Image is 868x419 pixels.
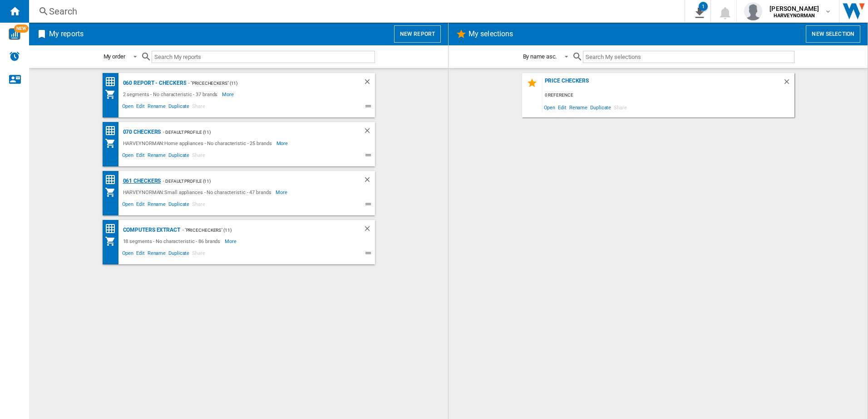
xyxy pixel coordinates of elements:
div: 061 Checkers [121,175,161,187]
span: Share [191,200,207,211]
div: - "PriceCheckers" (11) [180,224,345,236]
div: Search [49,5,661,18]
span: More [222,89,235,100]
div: HARVEYNORMAN:Home appliances - No characteristic - 25 brands [121,138,276,149]
div: Delete [363,224,375,236]
img: wise-card.svg [9,28,20,40]
input: Search My selections [583,51,794,63]
div: HARVEYNORMAN:Small appliances - No characteristic - 47 brands [121,187,276,198]
div: My order [104,53,125,60]
span: Share [612,101,628,113]
div: Price Checkers [542,78,783,90]
span: Rename [146,102,167,113]
span: Share [191,102,207,113]
div: 060 report - Checkers [121,78,187,89]
div: 18 segments - No characteristic - 86 brands [121,236,225,247]
span: Edit [135,200,146,211]
div: Delete [363,127,375,138]
div: Delete [363,78,375,89]
img: profile.jpg [744,2,762,20]
span: Edit [557,101,568,113]
div: My Assortment [105,187,121,198]
span: Edit [135,249,146,260]
span: Duplicate [167,151,191,162]
div: Delete [363,175,375,187]
div: 0 reference [542,90,794,101]
h2: My reports [47,25,85,43]
span: Open [121,249,135,260]
div: Delete [783,78,794,90]
span: More [225,236,238,247]
span: Rename [146,200,167,211]
span: Open [121,200,135,211]
span: Duplicate [589,101,612,113]
div: By name asc. [523,53,557,60]
div: - "PriceCheckers" (11) [186,78,345,89]
span: Duplicate [167,200,191,211]
img: alerts-logo.svg [9,51,20,62]
span: NEW [14,24,29,33]
span: Duplicate [167,102,191,113]
div: - Default profile (11) [161,127,345,138]
span: Edit [135,102,146,113]
button: New report [394,25,441,43]
h2: My selections [467,25,515,43]
span: Duplicate [167,249,191,260]
div: 1 [699,2,708,11]
div: Price Matrix [105,76,121,88]
div: - Default profile (11) [161,175,345,187]
span: Rename [146,249,167,260]
span: Rename [568,101,589,113]
button: New selection [806,25,860,43]
div: Computers extract [121,224,180,236]
span: Open [542,101,557,113]
span: Share [191,151,207,162]
span: More [276,187,289,198]
span: More [276,138,290,149]
input: Search My reports [152,51,375,63]
span: Edit [135,151,146,162]
span: Open [121,151,135,162]
span: Rename [146,151,167,162]
div: 2 segments - No characteristic - 37 brands [121,89,222,100]
div: 070 Checkers [121,127,161,138]
div: Price Matrix [105,174,121,185]
span: Open [121,102,135,113]
div: My Assortment [105,138,121,149]
div: Price Matrix [105,223,121,234]
div: My Assortment [105,236,121,247]
div: My Assortment [105,89,121,100]
span: Share [191,249,207,260]
span: [PERSON_NAME] [769,4,819,13]
div: Price Matrix [105,125,121,136]
b: HARVEYNORMAN [774,13,815,19]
